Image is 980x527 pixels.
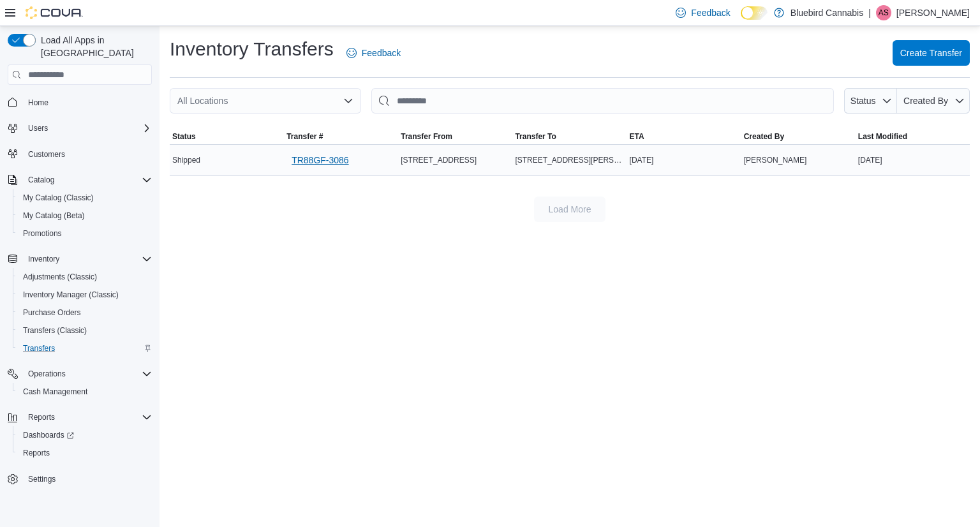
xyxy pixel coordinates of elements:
span: Adjustments (Classic) [18,269,152,285]
button: Operations [3,365,157,383]
span: Purchase Orders [18,305,152,320]
span: Transfer From [401,131,452,142]
span: Create Transfer [900,47,962,59]
button: Transfer # [284,129,398,144]
button: Inventory Manager (Classic) [13,286,157,304]
span: Operations [23,366,152,382]
a: Reports [18,445,55,461]
span: Feedback [691,6,730,19]
button: Load More [534,197,605,222]
a: My Catalog (Classic) [18,190,99,205]
h1: Inventory Transfers [170,36,334,62]
span: [STREET_ADDRESS] [401,155,477,165]
img: Cova [26,6,83,19]
a: Customers [23,147,70,162]
span: Feedback [362,47,401,59]
input: This is a search bar. After typing your query, hit enter to filter the results lower in the page. [371,88,834,114]
div: Andy Shirazi [876,5,891,20]
button: Transfers (Classic) [13,322,157,339]
button: Catalog [3,171,157,189]
span: Transfers [18,341,152,356]
span: Settings [23,471,152,487]
span: Inventory [28,254,59,264]
span: Reports [18,445,152,461]
button: Open list of options [343,96,353,106]
p: Bluebird Cannabis [791,5,863,20]
a: Feedback [341,40,406,66]
button: Create Transfer [893,40,970,66]
span: TR88GF-3086 [292,154,348,167]
button: Reports [23,410,60,425]
span: Users [23,121,152,136]
button: Reports [13,444,157,462]
span: Status [172,131,196,142]
span: Transfers (Classic) [18,323,152,338]
a: Promotions [18,226,67,241]
span: Created By [744,131,784,142]
span: Promotions [23,228,62,239]
span: Reports [23,448,50,458]
button: Users [3,119,157,137]
a: Transfers [18,341,60,356]
a: Settings [23,471,61,487]
div: [DATE] [627,152,741,168]
span: Created By [903,96,948,106]
div: [DATE] [856,152,970,168]
span: Dashboards [18,427,152,443]
button: Users [23,121,53,136]
span: Operations [28,369,66,379]
span: Reports [23,410,152,425]
span: Cash Management [23,387,87,397]
a: TR88GF-3086 [286,147,353,173]
span: Settings [28,474,56,484]
span: Status [850,96,876,106]
span: Shipped [172,155,200,165]
button: Last Modified [856,129,970,144]
a: Home [23,95,54,110]
button: Reports [3,408,157,426]
span: Last Modified [858,131,907,142]
button: Customers [3,145,157,163]
span: My Catalog (Beta) [23,211,85,221]
span: Inventory Manager (Classic) [23,290,119,300]
button: My Catalog (Beta) [13,207,157,225]
span: Dark Mode [741,20,741,20]
span: Customers [23,146,152,162]
button: Transfers [13,339,157,357]
button: ETA [627,129,741,144]
span: Load More [549,203,591,216]
a: Adjustments (Classic) [18,269,102,285]
a: Transfers (Classic) [18,323,92,338]
span: My Catalog (Beta) [18,208,152,223]
a: My Catalog (Beta) [18,208,90,223]
button: Adjustments (Classic) [13,268,157,286]
span: Transfers (Classic) [23,325,87,336]
a: Purchase Orders [18,305,86,320]
button: Status [844,88,897,114]
span: Transfer To [515,131,556,142]
span: Load All Apps in [GEOGRAPHIC_DATA] [36,34,152,59]
button: Cash Management [13,383,157,401]
span: Promotions [18,226,152,241]
a: Inventory Manager (Classic) [18,287,124,302]
button: Promotions [13,225,157,242]
span: Users [28,123,48,133]
nav: Complex example [8,87,152,521]
span: Dashboards [23,430,74,440]
span: My Catalog (Classic) [23,193,94,203]
span: [PERSON_NAME] [744,155,807,165]
span: [STREET_ADDRESS][PERSON_NAME] [515,155,624,165]
button: Purchase Orders [13,304,157,322]
p: [PERSON_NAME] [896,5,970,20]
button: Settings [3,470,157,488]
span: Home [28,98,48,108]
span: Transfers [23,343,55,353]
button: Transfer To [512,129,627,144]
span: Purchase Orders [23,308,81,318]
button: Inventory [23,251,64,267]
button: Created By [741,129,856,144]
button: Created By [897,88,970,114]
span: Catalog [23,172,152,188]
a: Dashboards [13,426,157,444]
span: Reports [28,412,55,422]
